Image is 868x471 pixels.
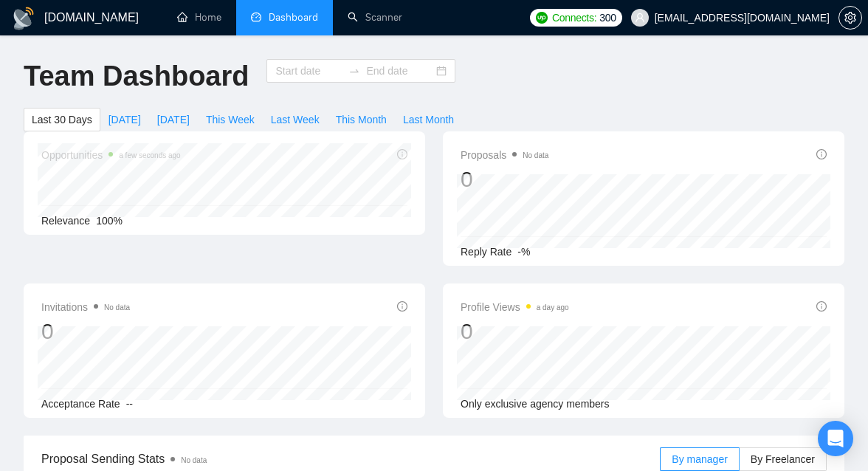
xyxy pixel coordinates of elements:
span: Acceptance Rate [41,398,120,410]
span: Only exclusive agency members [461,398,610,410]
span: info-circle [816,149,827,159]
input: Start date [275,63,342,79]
div: 0 [41,317,130,345]
span: Connects: [552,10,596,26]
span: By Freelancer [751,453,815,465]
span: This Week [206,111,255,128]
span: Proposal Sending Stats [41,450,660,468]
span: Last Month [403,111,454,128]
span: 100% [96,215,123,227]
span: Last Week [271,111,320,128]
span: info-circle [816,301,827,312]
span: No data [104,303,130,312]
span: Proposals [461,146,548,164]
img: logo [12,7,35,30]
span: This Month [336,111,387,128]
button: [DATE] [149,108,198,131]
button: setting [838,6,862,30]
span: [DATE] [157,111,190,128]
div: 0 [461,317,569,345]
button: Last Week [263,108,328,131]
span: No data [523,151,548,159]
span: user [635,13,645,23]
span: Profile Views [461,298,569,316]
button: [DATE] [100,108,149,131]
div: Open Intercom Messenger [818,421,853,456]
img: upwork-logo.png [536,12,548,24]
span: info-circle [397,301,407,312]
span: swap-right [348,65,360,77]
span: Last 30 Days [32,111,92,128]
a: setting [838,12,862,24]
span: Dashboard [269,11,318,24]
time: a day ago [537,303,569,312]
h1: Team Dashboard [24,59,249,94]
button: This Week [198,108,263,131]
span: setting [839,12,861,24]
span: Relevance [41,215,90,227]
span: -% [517,246,530,258]
button: Last Month [395,108,462,131]
span: [DATE] [108,111,141,128]
span: -- [126,398,133,410]
span: 300 [599,10,616,26]
input: End date [366,63,433,79]
div: 0 [461,165,548,193]
span: Reply Rate [461,246,512,258]
span: to [348,65,360,77]
button: Last 30 Days [24,108,100,131]
button: This Month [328,108,395,131]
a: homeHome [177,11,221,24]
span: By manager [672,453,727,465]
a: searchScanner [348,11,402,24]
span: No data [181,456,207,464]
span: Invitations [41,298,130,316]
span: dashboard [251,12,261,22]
